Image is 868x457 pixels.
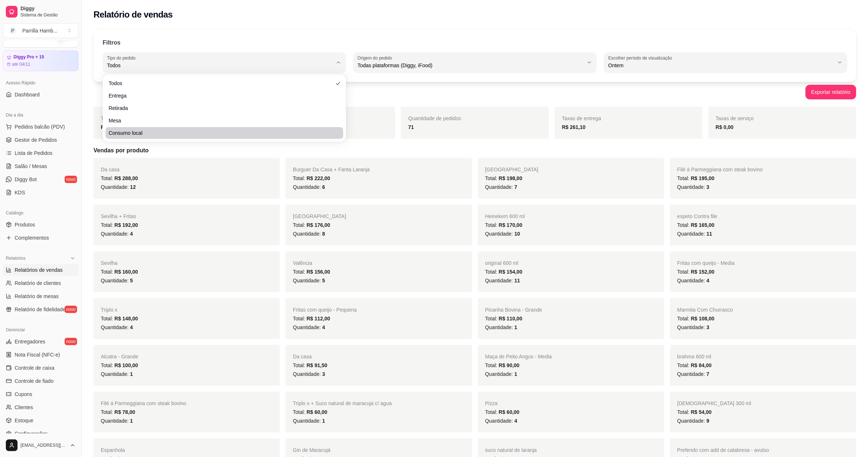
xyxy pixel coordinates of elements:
span: Quantidade: [485,184,517,190]
span: Quantidade: [677,324,710,330]
span: Total: [293,269,330,275]
span: 5 [130,278,133,283]
span: Total: [485,409,520,415]
span: Total: [485,222,523,228]
span: Quantidade: [101,278,133,283]
span: Entregadores [15,338,45,345]
span: Total: [677,269,715,275]
span: Total: [101,175,138,181]
span: brahma 600 ml [677,354,711,359]
label: Origem do pedido [357,55,394,61]
span: R$ 54,00 [691,409,712,415]
span: Nota Fiscal (NFC-e) [15,351,60,358]
span: Controle de caixa [15,364,54,372]
span: 5 [322,278,325,283]
span: Quantidade: [485,371,517,377]
span: Todos [107,62,333,69]
span: Sevilha + Fritas [101,213,136,219]
span: Taxas de serviço [716,115,754,121]
span: Produtos [15,221,35,228]
span: Triplo x [101,307,117,313]
span: 3 [707,324,710,330]
span: Preferido com add de calabresa - avulso [677,447,769,453]
span: Total: [677,409,712,415]
span: Quantidade: [293,371,325,377]
span: R$ 108,00 [691,316,715,321]
span: 11 [707,231,712,237]
span: [GEOGRAPHIC_DATA] [293,213,346,219]
span: Fritas com queijo - Pequena [293,307,357,313]
span: Dashboard [15,91,40,98]
span: Relatório de fidelidade [15,306,65,313]
span: Quantidade: [677,184,710,190]
span: Total: [677,362,712,368]
span: Taxas de entrega [562,115,601,121]
span: R$ 156,00 [307,269,330,275]
span: 11 [515,278,520,283]
strong: R$ 0,00 [716,124,734,130]
span: Quantidade: [677,278,710,283]
span: Quantidade: [485,418,517,424]
strong: 71 [408,124,414,130]
span: 1 [515,371,517,377]
span: Pedidos balcão (PDV) [15,123,65,130]
span: [DEMOGRAPHIC_DATA] 300 ml [677,400,752,406]
span: Diggy Bot [15,176,37,183]
span: Diggy [20,5,76,12]
span: Quantidade: [485,278,520,283]
span: Total: [485,269,523,275]
span: R$ 288,00 [114,175,138,181]
span: Relatórios de vendas [15,266,63,274]
span: Quantidade: [293,418,325,424]
span: 9 [707,418,710,424]
button: Select a team [3,23,79,38]
span: Quantidade: [485,231,520,237]
span: Marmita Com Churrasco [677,307,733,313]
span: Pizza [485,400,498,406]
span: Todas plataformas (Diggy, iFood) [357,62,583,69]
div: Parrilla Hamb ... [22,27,57,34]
span: 1 [515,324,517,330]
span: Filé á Parmeggiana com steak bovino [677,167,763,172]
h5: Vendas por produto [93,146,856,155]
span: Quantidade: [677,231,712,237]
span: Fritas com queijo - Media [677,260,735,266]
span: Consumo local [108,129,333,137]
span: suco natural de laranja [485,447,537,453]
span: P [9,27,16,34]
span: Total: [101,269,138,275]
span: Quantidade: [677,371,710,377]
span: Total: [677,175,715,181]
span: Configurações [15,430,47,437]
span: Total: [101,316,138,321]
span: Total: [293,175,330,181]
span: 4 [130,324,133,330]
span: 1 [130,418,133,424]
span: Alcatra - Grande [101,354,138,359]
article: Diggy Pro + 15 [14,54,44,60]
div: Acesso Rápido [3,77,79,89]
span: R$ 160,00 [114,269,138,275]
span: Lista de Pedidos [15,149,53,157]
span: R$ 192,00 [114,222,138,228]
span: Relatórios [6,255,26,261]
span: Total: [293,316,330,321]
span: 12 [130,184,136,190]
span: Controle de fiado [15,377,54,385]
span: R$ 100,00 [114,362,138,368]
span: [EMAIL_ADDRESS][DOMAIN_NAME] [20,442,67,448]
span: 4 [707,278,710,283]
span: 3 [322,371,325,377]
span: 1 [322,418,325,424]
span: R$ 60,00 [499,409,520,415]
span: Filé á Parmeggiana com steak bovino [101,400,186,406]
span: Triplo x + Suco natural de maracuja c/ agua [293,400,392,406]
span: Gestor de Pedidos [15,136,57,144]
span: original 600 ml [485,260,519,266]
span: KDS [15,189,25,196]
span: Valência [293,260,312,266]
span: Quantidade: [101,231,133,237]
span: 6 [322,184,325,190]
span: 10 [515,231,520,237]
span: Cupons [15,391,32,398]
